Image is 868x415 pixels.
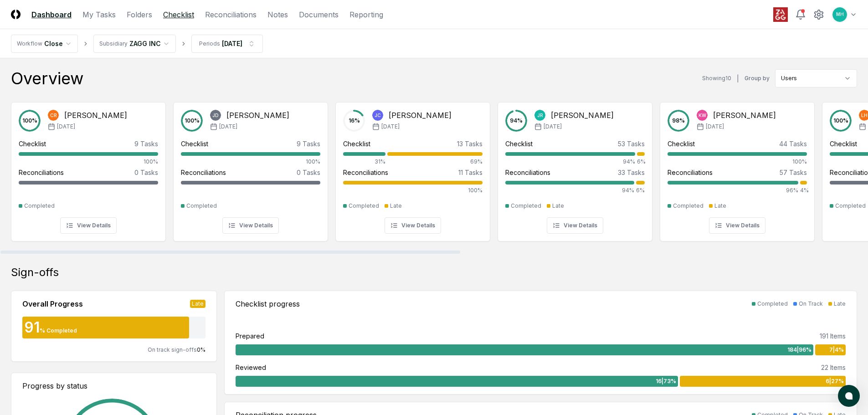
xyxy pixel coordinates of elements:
div: 22 Items [821,363,846,372]
div: Completed [673,202,704,210]
div: Overall Progress [22,298,83,309]
span: MH [836,11,844,18]
div: 0 Tasks [297,168,320,177]
a: Documents [299,9,339,20]
div: Reconciliations [505,168,550,177]
button: View Details [60,217,117,234]
a: Reconciliations [205,9,257,20]
div: Checklist [19,139,46,149]
div: Periods [199,40,220,48]
a: Notes [267,9,288,20]
div: 0 Tasks [134,168,158,177]
div: Reconciliations [668,168,713,177]
div: Subsidiary [99,40,128,48]
span: [DATE] [57,123,75,131]
div: 31% [343,158,385,166]
div: 6% [636,186,645,195]
div: 94% [505,186,634,195]
div: Reconciliations [181,168,226,177]
div: 57 Tasks [780,168,807,177]
div: Completed [511,202,541,210]
div: Sign-offs [11,265,857,280]
div: Overview [11,69,83,87]
div: Reviewed [236,363,266,372]
a: 100%JD[PERSON_NAME][DATE]Checklist9 Tasks100%Reconciliations0 TasksCompletedView Details [173,95,328,241]
div: 191 Items [820,331,846,341]
a: 16%JC[PERSON_NAME][DATE]Checklist13 Tasks31%69%Reconciliations11 Tasks100%CompletedLateView Details [335,95,490,241]
span: 16 | 73 % [656,377,676,385]
button: View Details [385,217,441,234]
span: LH [861,112,868,119]
div: Late [834,300,846,308]
div: Late [190,300,205,308]
div: Checklist [830,139,857,149]
div: 94% [505,158,635,166]
button: View Details [222,217,279,234]
div: % Completed [40,327,77,335]
a: Checklist progressCompletedOn TrackLatePrepared191 Items184|96%7|4%Reviewed22 Items16|73%6|27% [224,291,857,395]
a: Reporting [349,9,383,20]
img: Logo [11,10,21,19]
span: [DATE] [544,123,562,131]
div: Late [552,202,564,210]
div: Showing 10 [702,74,731,82]
span: [DATE] [219,123,237,131]
span: 184 | 96 % [787,346,812,354]
button: atlas-launcher [838,385,860,407]
span: JC [375,112,381,119]
div: 100% [19,158,158,166]
div: 11 Tasks [458,168,483,177]
div: Checklist [505,139,533,149]
div: [DATE] [222,39,242,48]
div: Completed [835,202,866,210]
span: KW [699,112,706,119]
div: 53 Tasks [618,139,645,149]
div: 96% [668,186,798,195]
div: [PERSON_NAME] [64,110,127,121]
button: MH [832,6,848,23]
div: Workflow [17,40,42,48]
div: 6% [637,158,645,166]
div: Reconciliations [19,168,64,177]
div: [PERSON_NAME] [389,110,452,121]
span: [DATE] [381,123,400,131]
div: Reconciliations [343,168,388,177]
div: Completed [757,300,788,308]
span: JR [537,112,543,119]
div: 91 [22,320,40,335]
div: Late [714,202,726,210]
button: Periods[DATE] [191,35,263,53]
div: Checklist [181,139,208,149]
div: Completed [186,202,217,210]
div: | [737,74,739,83]
div: Checklist [343,139,370,149]
a: 98%KW[PERSON_NAME][DATE]Checklist44 Tasks100%Reconciliations57 Tasks96%4%CompletedLateView Details [660,95,815,241]
div: 100% [181,158,320,166]
a: Checklist [163,9,194,20]
div: 13 Tasks [457,139,483,149]
div: Completed [349,202,379,210]
span: JD [212,112,219,119]
a: 94%JR[PERSON_NAME][DATE]Checklist53 Tasks94%6%Reconciliations33 Tasks94%6%CompletedLateView Details [498,95,652,241]
a: Folders [127,9,152,20]
span: [DATE] [706,123,724,131]
a: 100%CR[PERSON_NAME][DATE]Checklist9 Tasks100%Reconciliations0 TasksCompletedView Details [11,95,166,241]
div: 9 Tasks [134,139,158,149]
div: 69% [387,158,483,166]
div: 9 Tasks [297,139,320,149]
img: ZAGG logo [773,7,788,22]
span: On track sign-offs [148,346,197,353]
label: Group by [745,76,770,81]
div: 100% [343,186,483,195]
a: Dashboard [31,9,72,20]
div: Progress by status [22,380,205,391]
a: My Tasks [82,9,116,20]
span: 0 % [197,346,205,353]
div: [PERSON_NAME] [226,110,289,121]
span: 7 | 4 % [829,346,844,354]
div: Checklist [668,139,695,149]
div: 100% [668,158,807,166]
span: 6 | 27 % [826,377,844,385]
div: Prepared [236,331,264,341]
div: [PERSON_NAME] [713,110,776,121]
